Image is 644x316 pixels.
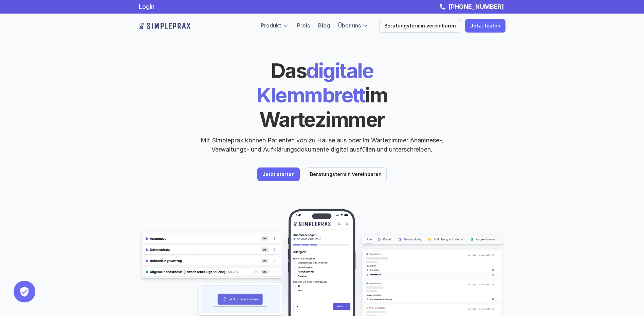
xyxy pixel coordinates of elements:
p: Beratungstermin vereinbaren [310,172,382,177]
span: Das [271,58,307,83]
a: Jetzt starten [257,167,300,181]
p: Mit Simpleprax können Patienten von zu Hause aus oder im Wartezimmer Anamnese-, Verwaltungs- und ... [195,136,449,154]
a: Login [139,3,154,10]
strong: [PHONE_NUMBER] [448,3,504,10]
p: Jetzt starten [262,172,295,177]
a: Preis [297,22,310,29]
h1: digitale Klemmbrett [205,58,439,132]
p: Jetzt testen [470,23,500,29]
a: Beratungstermin vereinbaren [379,19,461,33]
a: [PHONE_NUMBER] [447,3,505,10]
p: Beratungstermin vereinbaren [384,23,456,29]
span: im Wartezimmer [259,83,391,132]
a: Jetzt testen [465,19,505,33]
a: Produkt [261,22,281,29]
a: Über uns [338,22,361,29]
a: Blog [318,22,330,29]
a: Beratungstermin vereinbaren [305,167,387,181]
